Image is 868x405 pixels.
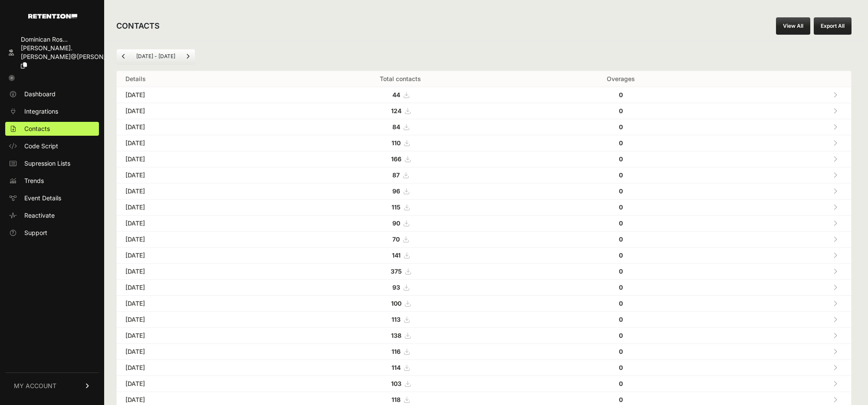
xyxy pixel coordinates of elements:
span: Integrations [24,107,58,116]
a: 96 [392,187,409,195]
strong: 103 [391,380,401,387]
a: Dominican Ros... [PERSON_NAME].[PERSON_NAME]@[PERSON_NAME]... [5,33,99,72]
span: Code Script [24,142,58,150]
a: 90 [392,219,409,227]
span: Support [24,229,47,237]
th: Details [117,71,276,87]
strong: 115 [391,203,401,211]
strong: 118 [391,396,401,403]
td: [DATE] [117,199,276,216]
strong: 70 [392,235,400,243]
strong: 141 [392,251,401,259]
td: [DATE] [117,328,276,344]
a: 138 [391,332,410,339]
span: [PERSON_NAME].[PERSON_NAME]@[PERSON_NAME]... [21,44,132,60]
strong: 0 [619,332,623,339]
strong: 44 [392,91,400,98]
strong: 0 [619,316,623,323]
a: Support [5,226,99,240]
a: Integrations [5,105,99,118]
a: 116 [391,348,409,355]
a: Previous [117,49,131,63]
a: 100 [391,300,410,307]
strong: 116 [391,348,401,355]
a: Next [181,49,195,63]
a: 114 [391,364,409,371]
strong: 0 [619,284,623,291]
th: Overages [524,71,717,87]
h2: CONTACTS [116,20,160,32]
a: 113 [391,316,409,323]
th: Total contacts [276,71,524,87]
td: [DATE] [117,87,276,103]
strong: 0 [619,139,623,147]
td: [DATE] [117,232,276,248]
strong: 110 [391,139,401,147]
a: 84 [392,123,409,131]
td: [DATE] [117,248,276,264]
strong: 0 [619,268,623,275]
td: [DATE] [117,167,276,183]
strong: 87 [392,171,400,179]
strong: 0 [619,348,623,355]
a: 70 [392,235,408,243]
strong: 0 [619,380,623,387]
strong: 0 [619,251,623,259]
span: MY ACCOUNT [14,382,56,390]
strong: 96 [392,187,400,195]
strong: 100 [391,300,401,307]
td: [DATE] [117,360,276,376]
strong: 84 [392,123,400,131]
a: 87 [392,171,408,179]
strong: 138 [391,332,401,339]
span: Contacts [24,124,50,133]
strong: 0 [619,187,623,195]
strong: 0 [619,235,623,243]
a: 44 [392,91,409,98]
strong: 166 [391,155,401,163]
span: Trends [24,176,44,185]
span: Event Details [24,194,61,202]
a: Supression Lists [5,157,99,170]
a: Dashboard [5,87,99,101]
td: [DATE] [117,296,276,312]
span: Reactivate [24,211,55,220]
a: 141 [392,251,409,259]
strong: 0 [619,364,623,371]
td: [DATE] [117,264,276,280]
a: MY ACCOUNT [5,372,99,399]
a: View All [776,17,810,35]
span: Supression Lists [24,159,70,168]
td: [DATE] [117,119,276,135]
strong: 375 [391,268,402,275]
span: Dashboard [24,90,56,98]
strong: 0 [619,396,623,403]
td: [DATE] [117,344,276,360]
strong: 0 [619,155,623,163]
a: 93 [392,284,409,291]
a: 103 [391,380,410,387]
div: Dominican Ros... [21,35,132,44]
td: [DATE] [117,151,276,167]
td: [DATE] [117,183,276,199]
strong: 113 [391,316,401,323]
li: [DATE] - [DATE] [131,53,181,60]
a: 115 [391,203,409,211]
strong: 0 [619,219,623,227]
a: 375 [391,268,411,275]
img: Retention.com [28,14,77,19]
a: Code Script [5,139,99,153]
a: 124 [391,107,410,114]
a: 118 [391,396,409,403]
td: [DATE] [117,103,276,119]
td: [DATE] [117,216,276,232]
a: Trends [5,174,99,188]
strong: 114 [391,364,401,371]
td: [DATE] [117,312,276,328]
a: 166 [391,155,410,163]
a: Event Details [5,191,99,205]
td: [DATE] [117,376,276,392]
strong: 0 [619,171,623,179]
a: Contacts [5,122,99,136]
strong: 90 [392,219,400,227]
